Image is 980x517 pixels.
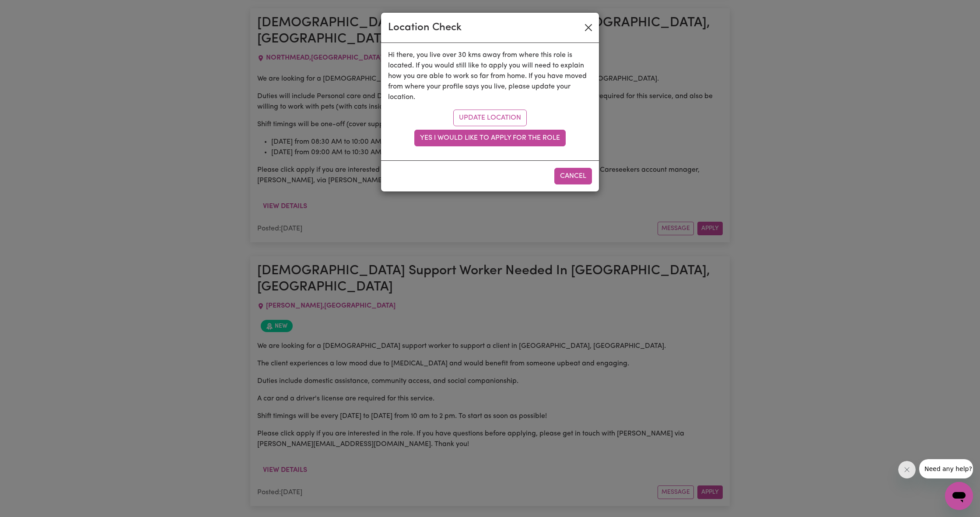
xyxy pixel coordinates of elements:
[453,110,527,126] a: Update location
[945,482,973,510] iframe: Button to launch messaging window
[919,459,973,478] iframe: Message from company
[554,168,592,184] button: Cancel
[388,50,592,103] p: Hi there, you live over 30 kms away from where this role is located. If you would still like to a...
[414,130,566,146] button: Yes I would like to apply for the role
[581,21,595,35] button: Close
[898,461,916,478] iframe: Close message
[388,20,462,35] div: Location Check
